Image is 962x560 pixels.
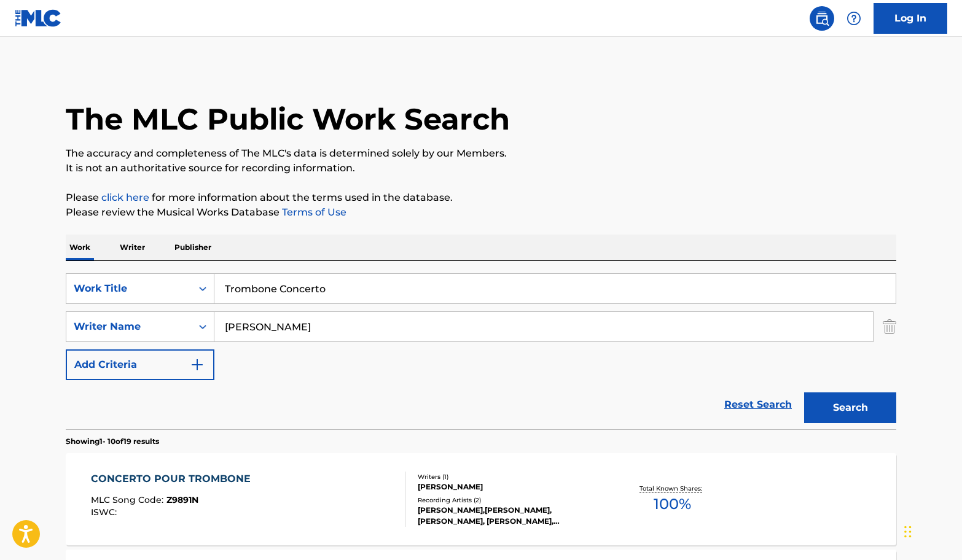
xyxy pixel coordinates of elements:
[874,3,947,34] a: Log In
[847,11,861,26] img: help
[91,472,257,486] div: CONCERTO POUR TROMBONE
[66,190,896,205] p: Please for more information about the terms used in the database.
[654,493,691,515] span: 100 %
[639,484,705,493] p: Total Known Shares:
[66,235,94,260] p: Work
[66,161,896,176] p: It is not an authoritative source for recording information.
[66,436,159,447] p: Showing 1 - 10 of 19 results
[171,235,215,260] p: Publisher
[74,281,184,296] div: Work Title
[718,391,798,418] a: Reset Search
[418,496,603,505] div: Recording Artists ( 2 )
[74,319,184,334] div: Writer Name
[190,357,205,372] img: 9d2ae6d4665cec9f34b9.svg
[15,9,62,27] img: MLC Logo
[904,513,912,550] div: Drag
[804,392,896,423] button: Search
[66,205,896,220] p: Please review the Musical Works Database
[815,11,829,26] img: search
[166,494,198,505] span: Z9891N
[883,311,896,342] img: Delete Criterion
[280,206,346,218] a: Terms of Use
[418,505,603,527] div: [PERSON_NAME],[PERSON_NAME],[PERSON_NAME], [PERSON_NAME],[PERSON_NAME],[PERSON_NAME]
[418,481,603,492] div: [PERSON_NAME]
[66,453,896,545] a: CONCERTO POUR TROMBONEMLC Song Code:Z9891NISWC:Writers (1)[PERSON_NAME]Recording Artists (2)[PERS...
[101,192,149,203] a: click here
[842,6,866,31] div: Help
[91,494,166,505] span: MLC Song Code :
[66,349,214,380] button: Add Criteria
[66,273,896,429] form: Search Form
[91,507,120,518] span: ISWC :
[66,146,896,161] p: The accuracy and completeness of The MLC's data is determined solely by our Members.
[418,472,603,481] div: Writers ( 1 )
[116,235,149,260] p: Writer
[66,101,510,138] h1: The MLC Public Work Search
[810,6,834,31] a: Public Search
[901,501,962,560] iframe: Chat Widget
